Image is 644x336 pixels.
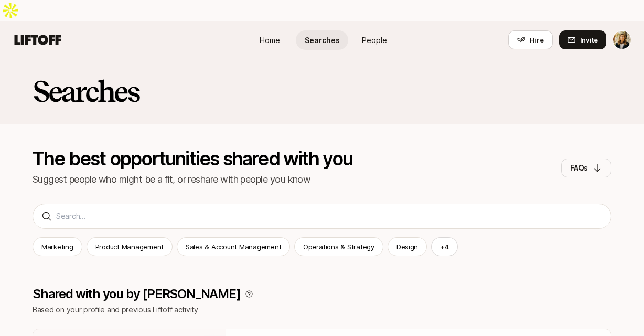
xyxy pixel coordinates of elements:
[95,241,164,252] p: Product Management
[186,241,281,252] p: Sales & Account Management
[41,241,73,252] p: Marketing
[305,35,340,46] span: Searches
[56,210,603,223] input: Search...
[33,172,353,187] p: Suggest people who might be a fit, or reshare with people you know
[613,31,631,49] img: Lauren Michaels
[580,35,598,45] span: Invite
[243,30,296,50] a: Home
[362,35,387,46] span: People
[303,241,374,252] p: Operations & Strategy
[508,30,553,49] button: Hire
[559,30,606,49] button: Invite
[396,241,418,252] p: Design
[260,35,280,46] span: Home
[33,303,611,316] p: Based on and previous Liftoff activity
[613,30,631,49] button: Lauren Michaels
[33,76,139,107] h2: Searches
[530,35,544,45] span: Hire
[561,159,611,177] button: FAQs
[33,149,353,168] p: The best opportunities shared with you
[67,305,105,314] a: your profile
[431,237,458,256] button: +4
[33,287,241,301] p: Shared with you by [PERSON_NAME]
[570,162,588,174] p: FAQs
[348,30,401,50] a: People
[296,30,348,50] a: Searches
